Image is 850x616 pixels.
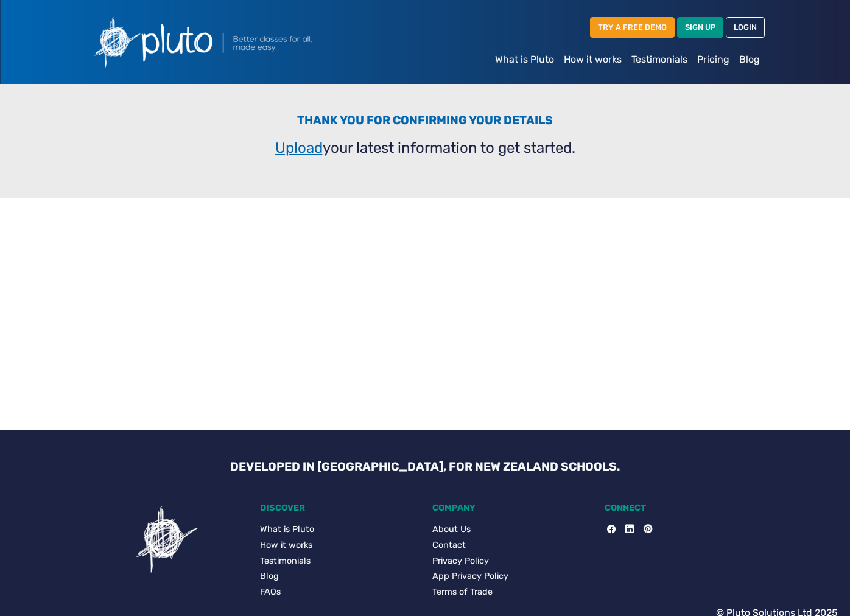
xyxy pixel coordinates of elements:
h5: COMPANY [432,503,590,513]
a: Terms of Trade [432,586,590,599]
h3: Thank you for confirming your details [93,113,757,132]
a: Blog [260,570,418,583]
a: Facebook [607,523,616,536]
p: your latest information to get started. [93,137,757,159]
a: How it works [559,47,627,72]
h3: DEVELOPED IN [GEOGRAPHIC_DATA], FOR NEW ZEALAND SCHOOLS. [220,460,630,474]
a: FAQs [260,586,418,599]
h5: CONNECT [605,503,762,513]
a: LinkedIn [616,523,634,536]
img: Pluto icon showing a confusing task for users [130,503,203,576]
a: SIGN UP [677,17,723,37]
a: Contact [432,539,590,552]
a: Testimonials [260,555,418,568]
img: Pluto logo with the text Better classes for all, made easy [85,10,378,74]
a: Pricing [692,47,734,72]
a: About Us [432,523,590,536]
a: LOGIN [726,17,765,37]
h5: DISCOVER [260,503,418,513]
a: How it works [260,539,418,552]
a: What is Pluto [490,47,559,72]
a: Testimonials [627,47,692,72]
a: What is Pluto [260,523,418,536]
a: Privacy Policy [432,555,590,568]
a: App Privacy Policy [432,570,590,583]
a: Upload [275,139,323,156]
a: Pinterest [634,523,652,536]
a: Blog [734,47,765,72]
a: TRY A FREE DEMO [590,17,675,37]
